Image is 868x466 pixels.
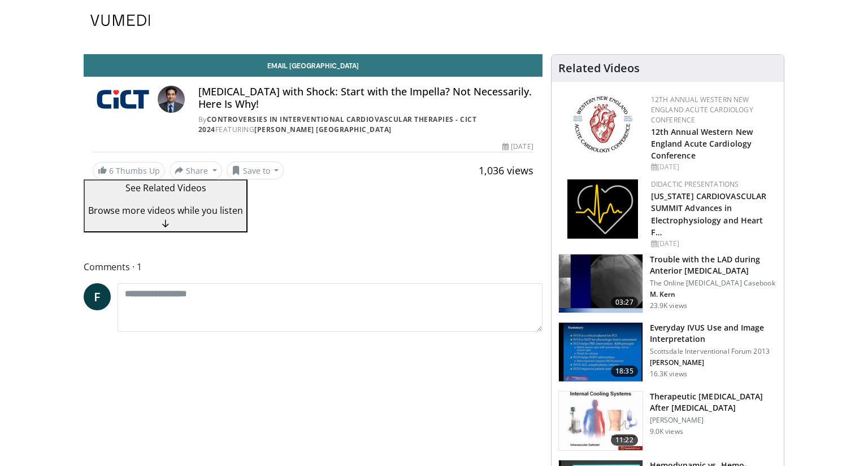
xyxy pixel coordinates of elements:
[611,434,638,446] span: 11:22
[650,416,777,425] p: [PERSON_NAME]
[84,260,542,274] span: Comments 1
[254,125,392,134] a: [PERSON_NAME] [GEOGRAPHIC_DATA]
[84,179,248,232] button: See Related Videos Browse more videos while you listen
[109,165,114,176] span: 6
[198,86,533,110] h4: [MEDICAL_DATA] with Shock: Start with the Impella? Not Necessarily. Here Is Why!
[479,164,533,177] span: 1,036 views
[558,391,777,451] a: 11:22 Therapeutic [MEDICAL_DATA] After [MEDICAL_DATA] [PERSON_NAME] 9.0K views
[611,297,638,308] span: 03:27
[88,204,243,217] span: Browse more videos while you listen
[650,347,777,356] p: Scottsdale Interventional Forum 2013
[93,86,153,113] img: Controversies in Interventional Cardiovascular Therapies - CICT 2024
[90,15,150,26] img: VuMedi Logo
[84,283,111,310] a: F
[611,366,638,377] span: 18:35
[558,61,640,75] h4: Related Videos
[93,162,165,179] a: 6 Thumbs Up
[567,179,638,239] img: 1860aa7a-ba06-47e3-81a4-3dc728c2b4cf.png.150x105_q85_autocrop_double_scale_upscale_version-0.2.png
[84,54,542,77] a: Email [GEOGRAPHIC_DATA]
[650,254,777,276] h3: Trouble with the LAD during Anterior [MEDICAL_DATA]
[650,358,777,367] p: John Hodgson
[650,370,687,379] p: 16.3K views
[650,391,777,414] h3: Therapeutic [MEDICAL_DATA] After [MEDICAL_DATA]
[651,190,775,237] h2: IOWA CARDIOVASCULAR SUMMIT Advances in Electrophysiology and Heart Failure
[651,162,775,172] div: [DATE]
[198,115,477,134] a: Controversies in Interventional Cardiovascular Therapies - CICT 2024
[227,161,284,179] button: Save to
[650,322,777,345] h3: Everyday IVUS Use and Image Interpretation
[559,323,643,381] img: dTBemQywLidgNXR34xMDoxOjA4MTsiGN.150x105_q85_crop-smart_upscale.jpg
[650,279,777,288] p: The Online [MEDICAL_DATA] Casebook
[651,95,753,125] a: 12th Annual Western New England Acute Cardiology Conference
[559,254,643,313] img: ABqa63mjaT9QMpl35hMDoxOmtxO3TYNt_2.150x105_q85_crop-smart_upscale.jpg
[651,239,775,249] div: [DATE]
[558,322,777,382] a: 18:35 Everyday IVUS Use and Image Interpretation Scottsdale Interventional Forum 2013 [PERSON_NAM...
[558,254,777,314] a: 03:27 Trouble with the LAD during Anterior [MEDICAL_DATA] The Online [MEDICAL_DATA] Casebook M. K...
[650,290,777,299] p: Morton Kern
[502,142,533,152] div: [DATE]
[651,179,775,190] div: Didactic Presentations
[651,126,753,161] a: 12th Annual Western New England Acute Cardiology Conference
[158,86,185,113] img: Avatar
[650,301,687,310] p: 23.9K views
[198,115,533,135] div: By FEATURING
[571,95,634,154] img: 0954f259-7907-4053-a817-32a96463ecc8.png.150x105_q85_autocrop_double_scale_upscale_version-0.2.png
[559,392,643,450] img: 243698_0002_1.png.150x105_q85_crop-smart_upscale.jpg
[650,427,683,436] p: 9.0K views
[651,191,767,237] a: [US_STATE] CARDIOVASCULAR SUMMIT Advances in Electrophysiology and Heart F…
[170,161,222,179] button: Share
[88,181,243,195] p: See Related Videos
